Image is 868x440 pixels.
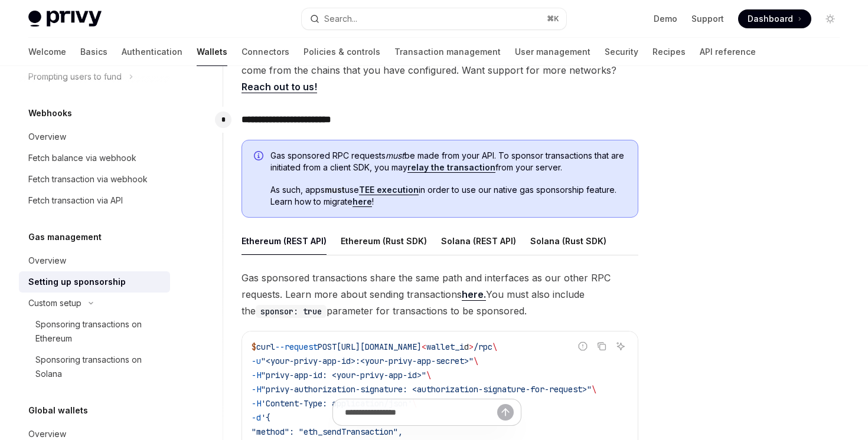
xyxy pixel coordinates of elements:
[474,342,492,352] span: /rpc
[28,151,136,165] div: Fetch balance via webhook
[242,270,638,319] span: Gas sponsored transactions share the same path and interfaces as our other RPC requests. Learn mo...
[304,38,380,66] a: Policies & controls
[652,38,686,66] a: Recipes
[700,38,756,66] a: API reference
[19,147,170,169] a: Fetch balance via webhook
[748,13,793,25] span: Dashboard
[35,353,163,381] div: Sponsoring transactions on Solana
[254,151,266,163] svg: Info
[474,356,478,366] span: \
[261,356,474,366] span: "<your-privy-app-id>:<your-privy-app-secret>"
[318,342,337,352] span: POST
[592,384,596,395] span: \
[252,370,261,380] span: -H
[19,271,170,293] a: Setting up sponsorship
[19,250,170,271] a: Overview
[497,404,514,421] button: Send message
[275,342,318,352] span: --request
[302,8,566,29] button: Open search
[492,342,497,352] span: \
[242,38,289,66] a: Connectors
[28,130,66,144] div: Overview
[19,169,170,190] a: Fetch transaction via webhook
[426,370,431,380] span: \
[345,399,497,425] input: Ask a question...
[691,13,724,25] a: Support
[28,172,148,186] div: Fetch transaction via webhook
[28,275,126,289] div: Setting up sponsorship
[256,305,327,318] code: sponsor: true
[252,342,256,352] span: $
[394,38,501,66] a: Transaction management
[122,38,182,66] a: Authentication
[19,349,170,385] a: Sponsoring transactions on Solana
[325,185,345,195] strong: must
[28,296,81,310] div: Custom setup
[422,342,426,352] span: <
[28,38,66,66] a: Welcome
[594,339,609,354] button: Copy the contents from the code block
[28,106,72,120] h5: Webhooks
[19,126,170,147] a: Overview
[242,45,638,95] span: Select which chains you want to enable sponsorship for. Sponsored requests may only come from the...
[270,150,626,173] span: Gas sponsored RPC requests be made from your API. To sponsor transactions that are initiated from...
[353,196,372,207] a: here
[270,184,626,208] span: As such, apps use in order to use our native gas sponsorship feature. Learn how to migrate !
[28,403,88,418] h5: Global wallets
[80,38,107,66] a: Basics
[337,342,422,352] span: [URL][DOMAIN_NAME]
[197,38,227,66] a: Wallets
[35,317,163,346] div: Sponsoring transactions on Ethereum
[252,356,261,366] span: -u
[426,342,464,352] span: wallet_i
[575,339,590,354] button: Report incorrect code
[19,314,170,349] a: Sponsoring transactions on Ethereum
[341,227,427,255] div: Ethereum (Rust SDK)
[738,9,811,28] a: Dashboard
[462,288,486,301] a: here.
[28,230,102,244] h5: Gas management
[821,9,840,28] button: Toggle dark mode
[530,227,606,255] div: Solana (Rust SDK)
[654,13,677,25] a: Demo
[28,11,102,27] img: light logo
[242,227,327,255] div: Ethereum (REST API)
[28,254,66,268] div: Overview
[261,384,592,395] span: "privy-authorization-signature: <authorization-signature-for-request>"
[256,342,275,352] span: curl
[613,339,628,354] button: Ask AI
[547,14,559,24] span: ⌘ K
[386,150,404,160] em: must
[464,342,469,352] span: d
[441,227,516,255] div: Solana (REST API)
[19,293,170,314] button: Toggle Custom setup section
[515,38,590,66] a: User management
[407,162,495,173] a: relay the transaction
[252,384,261,395] span: -H
[605,38,638,66] a: Security
[242,81,317,93] a: Reach out to us!
[19,190,170,211] a: Fetch transaction via API
[261,370,426,380] span: "privy-app-id: <your-privy-app-id>"
[359,185,419,195] a: TEE execution
[324,12,357,26] div: Search...
[28,193,123,208] div: Fetch transaction via API
[469,342,474,352] span: >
